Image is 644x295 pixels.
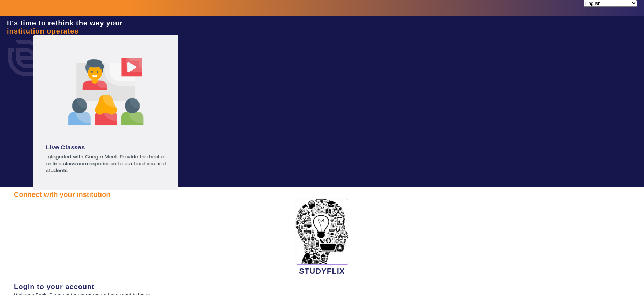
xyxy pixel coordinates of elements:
[296,199,348,265] img: 2da83ddf-6089-4dce-a9e2-416746467bdd
[7,27,79,35] span: institution operates
[33,35,179,190] img: login1.png
[14,283,630,291] div: Login to your account
[14,199,630,276] div: STUDYFLIX
[14,191,630,199] div: Connect with your institution
[7,19,123,27] span: It's time to rethink the way your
